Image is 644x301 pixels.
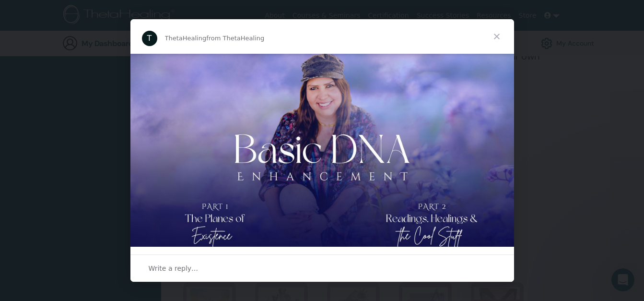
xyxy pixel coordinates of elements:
div: Profile image for ThetaHealing [142,31,157,46]
span: Write a reply… [149,262,199,275]
span: ThetaHealing [165,35,207,42]
span: from ThetaHealing [206,35,264,42]
div: Open conversation and reply [130,254,514,282]
span: Close [480,19,514,54]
